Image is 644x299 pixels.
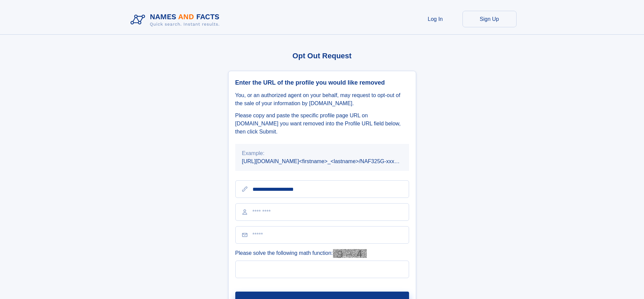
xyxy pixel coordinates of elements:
[242,149,402,157] div: Example:
[242,158,408,164] small: [URL][DOMAIN_NAME]<firstname>_<lastname>/NAF325G-xxxxxxxx
[408,11,462,27] a: Log In
[462,11,517,27] a: Sign Up
[235,91,409,108] div: You, or an authorized agent on your behalf, may request to opt-out of the sale of your informatio...
[128,11,225,29] img: Logo Names and Facts
[228,52,416,60] div: Opt Out Request
[235,249,367,258] label: Please solve the following math function:
[235,112,409,136] div: Please copy and paste the specific profile page URL on [DOMAIN_NAME] you want removed into the Pr...
[235,79,409,87] div: Enter the URL of the profile you would like removed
